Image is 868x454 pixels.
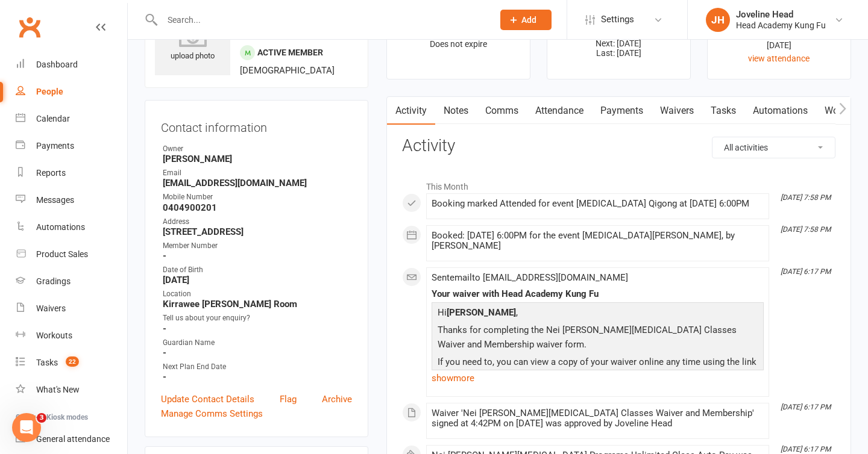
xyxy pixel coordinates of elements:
div: JH [706,8,730,32]
i: [DATE] 6:17 PM [781,267,831,276]
strong: [DATE] [163,275,352,285]
div: Dashboard [36,60,78,69]
div: Member Number [163,240,352,252]
div: Your waiver with Head Academy Kung Fu [432,289,764,299]
a: show more [432,370,764,387]
strong: - [163,323,352,334]
a: Attendance [527,97,592,125]
a: Reports [16,160,127,187]
div: Joveline Head [736,9,826,20]
a: Messages [16,187,127,214]
i: [DATE] 6:17 PM [781,403,831,411]
div: Next Plan End Date [163,361,352,373]
div: upload photo [155,23,230,63]
strong: - [163,347,352,358]
div: Automations [36,222,85,232]
div: Tasks [36,358,58,367]
div: Head Academy Kung Fu [736,20,826,31]
a: Tasks [702,97,744,125]
i: [DATE] 6:17 PM [781,445,831,453]
strong: [STREET_ADDRESS] [163,226,352,237]
div: People [36,87,63,96]
strong: - [163,372,352,382]
div: [DATE] [719,39,840,52]
div: Booked: [DATE] 6:00PM for the event [MEDICAL_DATA][PERSON_NAME], by [PERSON_NAME] [432,231,764,251]
strong: [EMAIL_ADDRESS][DOMAIN_NAME] [163,178,352,188]
a: Manage Comms Settings [161,406,263,421]
span: 3 [37,413,46,423]
li: This Month [402,174,835,193]
a: Product Sales [16,241,127,268]
span: Active member [257,48,323,57]
div: Reports [36,168,66,178]
div: Waivers [36,303,66,313]
a: What's New [16,376,127,403]
a: Update Contact Details [161,392,254,406]
a: Payments [592,97,652,125]
div: Tell us about your enquiry? [163,313,352,324]
p: Hi , [435,305,761,323]
strong: - [163,250,352,261]
div: Gradings [36,276,71,286]
div: Location [163,288,352,300]
a: view attendance [748,54,810,63]
div: Date of Birth [163,264,352,276]
i: [DATE] 7:58 PM [781,193,831,202]
iframe: Intercom live chat [12,413,41,442]
div: Calendar [36,114,70,123]
span: 22 [66,356,79,367]
div: Waiver 'Nei [PERSON_NAME][MEDICAL_DATA] Classes Waiver and Membership' signed at 4:42PM on [DATE]... [432,408,764,429]
a: Tasks 22 [16,349,127,376]
a: Payments [16,132,127,160]
span: [DEMOGRAPHIC_DATA] [240,65,335,76]
div: Product Sales [36,249,88,259]
div: Booking marked Attended for event [MEDICAL_DATA] Qigong at [DATE] 6:00PM [432,199,764,209]
span: Does not expire [430,39,487,49]
a: Archive [322,392,352,406]
a: Comms [477,97,527,125]
input: Search... [159,11,485,28]
span: Settings [601,6,634,33]
span: Add [521,15,536,25]
div: Workouts [36,331,72,340]
a: Waivers [652,97,702,125]
a: Dashboard [16,51,127,78]
p: Thanks for completing the Nei [PERSON_NAME][MEDICAL_DATA] Classes Waiver and Membership waiver form. [435,323,761,355]
a: Flag [280,392,297,406]
p: If you need to, you can view a copy of your waiver online any time using the link below: [435,355,761,387]
h3: Activity [402,137,835,155]
span: Sent email to [EMAIL_ADDRESS][DOMAIN_NAME] [432,272,628,283]
a: Calendar [16,105,127,132]
div: Guardian Name [163,337,352,349]
div: Email [163,167,352,179]
a: Activity [387,97,435,125]
a: Waivers [16,295,127,322]
strong: Kirrawee [PERSON_NAME] Room [163,299,352,309]
div: What's New [36,385,80,394]
h3: Contact information [161,116,352,134]
strong: [PERSON_NAME] [447,307,516,318]
div: General attendance [36,434,110,444]
a: General attendance kiosk mode [16,426,127,453]
div: Owner [163,143,352,155]
a: Workouts [16,322,127,349]
a: Notes [435,97,477,125]
button: Add [500,10,552,30]
a: People [16,78,127,105]
a: Automations [744,97,816,125]
a: Gradings [16,268,127,295]
div: Mobile Number [163,191,352,203]
div: Payments [36,141,74,151]
div: Messages [36,195,74,205]
p: Next: [DATE] Last: [DATE] [558,39,679,58]
strong: 0404900201 [163,202,352,213]
i: [DATE] 7:58 PM [781,225,831,234]
a: Automations [16,214,127,241]
div: Address [163,216,352,228]
a: Clubworx [14,12,45,42]
strong: [PERSON_NAME] [163,154,352,164]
